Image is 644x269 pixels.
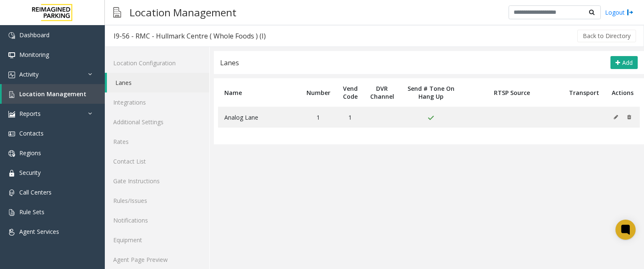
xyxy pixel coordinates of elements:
[19,149,41,157] span: Regions
[19,208,44,216] span: Rule Sets
[427,115,434,121] img: check_green.svg
[19,188,52,196] span: Call Centers
[8,229,15,236] img: 'icon'
[220,57,239,68] div: Lanes
[105,92,209,112] a: Integrations
[105,230,209,250] a: Equipment
[8,209,15,216] img: 'icon'
[19,129,44,137] span: Contacts
[19,110,41,118] span: Reports
[622,59,633,67] span: Add
[337,107,364,128] td: 1
[337,78,364,107] th: Vend Code
[19,90,86,98] span: Location Management
[300,78,337,107] th: Number
[605,78,640,107] th: Actions
[8,111,15,118] img: 'icon'
[8,52,15,59] img: 'icon'
[105,151,209,171] a: Contact List
[224,113,258,121] span: Analog Lane
[563,78,605,107] th: Transport
[8,150,15,157] img: 'icon'
[8,72,15,78] img: 'icon'
[19,228,59,236] span: Agent Services
[105,53,209,73] a: Location Configuration
[462,78,563,107] th: RTSP Source
[627,8,634,17] img: logout
[364,78,400,107] th: DVR Channel
[218,78,300,107] th: Name
[114,31,266,41] div: I9-56 - RMC - Hullmark Centre ( Whole Foods ) (I)
[19,31,49,39] span: Dashboard
[400,78,462,107] th: Send # Tone On Hang Up
[610,56,638,69] button: Add
[105,191,209,210] a: Rules/Issues
[125,2,241,23] h3: Location Management
[113,2,121,23] img: pageIcon
[8,170,15,177] img: 'icon'
[105,112,209,132] a: Additional Settings
[19,51,49,59] span: Monitoring
[2,84,105,104] a: Location Management
[107,73,209,92] a: Lanes
[577,30,636,42] button: Back to Directory
[19,70,39,78] span: Activity
[19,169,41,177] span: Security
[605,8,634,17] a: Logout
[105,171,209,191] a: Gate Instructions
[300,107,337,128] td: 1
[8,131,15,137] img: 'icon'
[105,210,209,230] a: Notifications
[8,91,15,98] img: 'icon'
[8,190,15,196] img: 'icon'
[8,32,15,39] img: 'icon'
[105,132,209,151] a: Rates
